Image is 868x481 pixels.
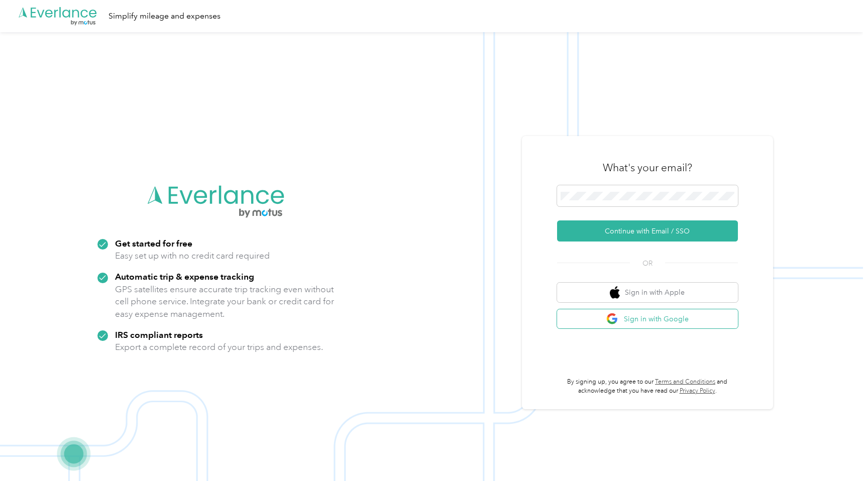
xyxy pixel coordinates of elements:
button: apple logoSign in with Apple [557,283,738,302]
p: Export a complete record of your trips and expenses. [115,341,323,353]
img: google logo [606,313,619,325]
a: Privacy Policy [680,387,715,395]
strong: Get started for free [115,238,192,249]
div: Simplify mileage and expenses [108,10,221,23]
p: Easy set up with no credit card required [115,250,270,262]
button: google logoSign in with Google [557,309,738,329]
h3: What's your email? [603,161,692,175]
p: GPS satellites ensure accurate trip tracking even without cell phone service. Integrate your bank... [115,283,335,320]
strong: IRS compliant reports [115,329,203,340]
button: Continue with Email / SSO [557,220,738,242]
a: Terms and Conditions [655,378,715,386]
span: OR [630,258,665,269]
img: apple logo [610,286,620,299]
p: By signing up, you agree to our and acknowledge that you have read our . [557,378,738,395]
strong: Automatic trip & expense tracking [115,271,254,282]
